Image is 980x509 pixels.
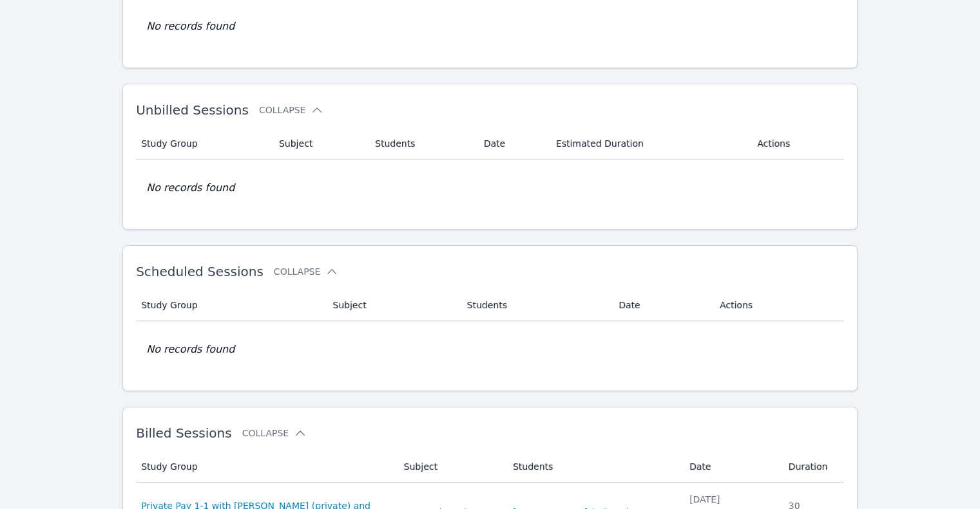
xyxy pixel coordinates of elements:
[136,264,264,279] span: Scheduled Sessions
[505,451,682,483] th: Students
[749,128,844,160] th: Actions
[682,451,781,483] th: Date
[781,451,844,483] th: Duration
[325,290,459,321] th: Subject
[136,425,231,441] span: Billed Sessions
[548,128,749,160] th: Estimated Duration
[712,290,844,321] th: Actions
[476,128,548,160] th: Date
[136,451,396,483] th: Study Group
[459,290,611,321] th: Students
[136,102,249,118] span: Unbilled Sessions
[271,128,367,160] th: Subject
[396,451,505,483] th: Subject
[367,128,476,160] th: Students
[136,160,844,216] td: No records found
[136,290,325,321] th: Study Group
[136,128,271,160] th: Study Group
[274,265,338,278] button: Collapse
[259,104,323,116] button: Collapse
[242,427,307,440] button: Collapse
[136,321,844,378] td: No records found
[611,290,712,321] th: Date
